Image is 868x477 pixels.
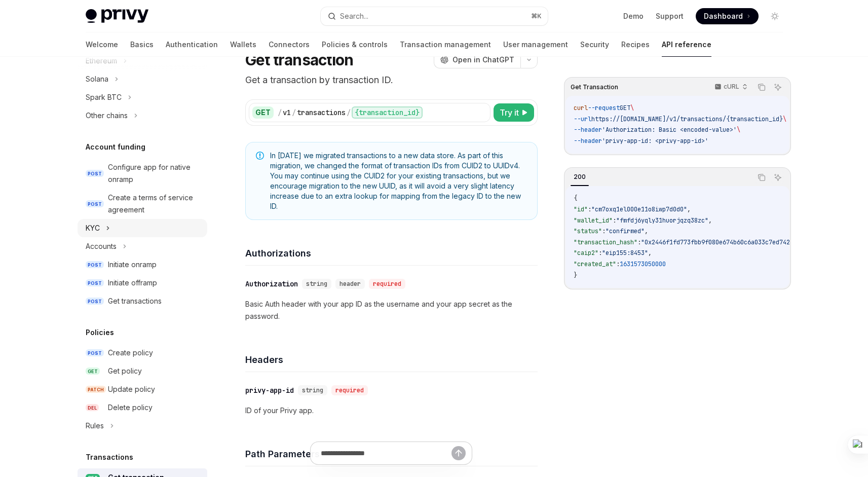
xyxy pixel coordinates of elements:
[292,107,296,118] div: /
[574,115,591,123] span: --url
[613,216,616,225] span: :
[591,115,783,123] span: https://[DOMAIN_NAME]/v1/transactions/{transaction_id}
[451,446,466,460] button: Send message
[108,259,157,271] div: Initiate onramp
[86,420,104,432] div: Rules
[767,8,783,24] button: Toggle dark mode
[108,383,155,395] div: Update policy
[78,362,207,380] a: GETGet policy
[574,194,577,202] span: {
[340,10,368,22] div: Search...
[245,51,354,69] h1: Get transaction
[86,222,100,234] div: KYC
[645,227,648,235] span: ,
[588,104,620,112] span: --request
[86,298,104,305] span: POST
[623,11,644,21] a: Demo
[78,158,207,189] a: POSTConfigure app for native onramp
[245,279,298,289] div: Authorization
[278,107,282,118] div: /
[339,280,361,288] span: header
[580,32,609,57] a: Security
[86,386,106,393] span: PATCH
[86,200,104,208] span: POST
[696,8,759,24] a: Dashboard
[86,240,117,252] div: Accounts
[297,107,346,118] div: transactions
[86,141,145,153] h5: Account funding
[574,260,616,268] span: "created_at"
[245,385,294,395] div: privy-app-id
[637,238,641,246] span: :
[86,451,133,463] h5: Transactions
[616,216,708,225] span: "fmfdj6yqly31huorjqzq38zc"
[602,126,737,134] span: 'Authorization: Basic <encoded-value>'
[78,255,207,274] a: POSTInitiate onramp
[78,344,207,362] a: POSTCreate policy
[369,279,405,289] div: required
[494,103,534,122] button: Try it
[270,151,527,211] span: In [DATE] we migrated transactions to a new data store. As part of this migration, we changed the...
[86,91,122,103] div: Spark BTC
[331,385,368,395] div: required
[755,81,768,94] button: Copy the contents from the code block
[166,32,218,57] a: Authentication
[321,7,548,25] button: Search...⌘K
[606,227,645,235] span: "confirmed"
[574,216,613,225] span: "wallet_id"
[86,32,118,57] a: Welcome
[656,11,684,21] a: Support
[108,295,162,307] div: Get transactions
[230,32,256,57] a: Wallets
[252,106,274,119] div: GET
[108,401,153,414] div: Delete policy
[245,405,538,417] p: ID of your Privy app.
[400,32,491,57] a: Transaction management
[108,277,157,289] div: Initiate offramp
[574,238,637,246] span: "transaction_hash"
[78,380,207,398] a: PATCHUpdate policy
[86,404,99,412] span: DEL
[574,137,602,145] span: --header
[771,81,784,94] button: Ask AI
[598,249,602,257] span: :
[574,227,602,235] span: "status"
[130,32,154,57] a: Basics
[245,298,538,322] p: Basic Auth header with your app ID as the username and your app secret as the password.
[648,249,652,257] span: ,
[86,349,104,357] span: POST
[737,126,740,134] span: \
[86,368,100,375] span: GET
[322,32,388,57] a: Policies & controls
[574,205,588,213] span: "id"
[245,353,538,366] h4: Headers
[724,83,739,91] p: cURL
[78,274,207,292] a: POSTInitiate offramp
[78,189,207,219] a: POSTCreate a terms of service agreement
[269,32,310,57] a: Connectors
[630,104,634,112] span: \
[709,79,752,96] button: cURL
[602,137,708,145] span: 'privy-app-id: <privy-app-id>'
[245,246,538,260] h4: Authorizations
[245,73,538,87] p: Get a transaction by transaction ID.
[86,326,114,339] h5: Policies
[86,279,104,287] span: POST
[783,115,786,123] span: \
[86,109,128,122] div: Other chains
[78,292,207,310] a: POSTGet transactions
[108,192,201,216] div: Create a terms of service agreement
[306,280,327,288] span: string
[602,227,606,235] span: :
[86,9,148,23] img: light logo
[571,171,589,183] div: 200
[574,249,598,257] span: "caip2"
[452,55,514,65] span: Open in ChatGPT
[503,32,568,57] a: User management
[620,104,630,112] span: GET
[347,107,351,118] div: /
[687,205,691,213] span: ,
[283,107,291,118] div: v1
[302,386,323,394] span: string
[434,51,520,68] button: Open in ChatGPT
